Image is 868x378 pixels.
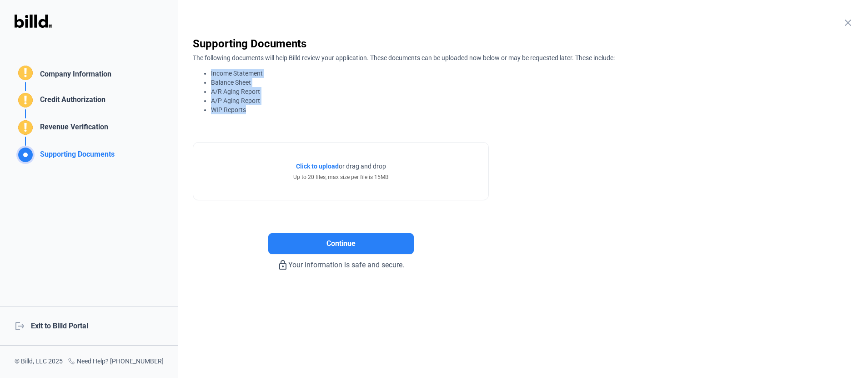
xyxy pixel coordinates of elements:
[36,149,115,164] div: Supporting Documents
[36,94,105,109] div: Credit Authorization
[211,105,853,114] li: WIP Reports
[277,260,288,271] mat-icon: lock_outline
[193,51,853,114] div: The following documents will help Billd review your application. These documents can be uploaded ...
[296,163,339,170] span: Click to upload
[268,233,414,254] button: Continue
[15,321,24,330] mat-icon: logout
[293,173,388,181] div: Up to 20 files, max size per file is 15MB
[193,36,853,51] div: Supporting Documents
[211,87,853,96] li: A/R Aging Report
[326,238,356,249] span: Continue
[193,254,489,271] div: Your information is safe and secure.
[339,162,386,171] span: or drag and drop
[36,122,108,137] div: Revenue Verification
[843,17,853,28] mat-icon: close
[211,96,853,105] li: A/P Aging Report
[36,69,111,82] div: Company Information
[68,357,164,367] div: Need Help? [PHONE_NUMBER]
[15,15,52,28] img: Billd Logo
[211,69,853,78] li: Income Statement
[211,78,853,87] li: Balance Sheet
[15,357,63,367] div: © Billd, LLC 2025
